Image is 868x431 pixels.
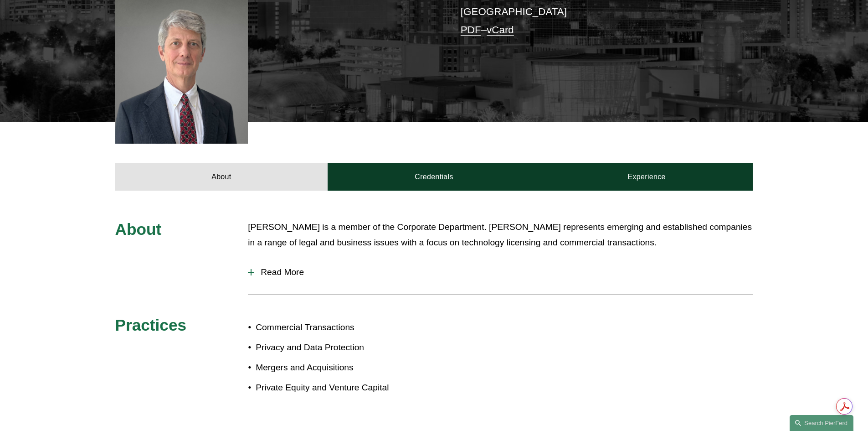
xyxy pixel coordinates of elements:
a: PDF [461,24,481,36]
a: Search this site [790,415,853,431]
a: vCard [487,24,514,36]
span: Practices [115,316,187,334]
p: Commercial Transactions [256,320,434,336]
a: Credentials [328,163,540,190]
p: Privacy and Data Protection [256,340,434,356]
p: Mergers and Acquisitions [256,360,434,376]
p: [PERSON_NAME] is a member of the Corporate Department. [PERSON_NAME] represents emerging and esta... [248,219,753,251]
a: About [115,163,328,190]
span: About [115,220,162,238]
span: Read More [254,267,753,277]
button: Read More [248,260,753,284]
p: Private Equity and Venture Capital [256,380,434,396]
a: Experience [540,163,753,190]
